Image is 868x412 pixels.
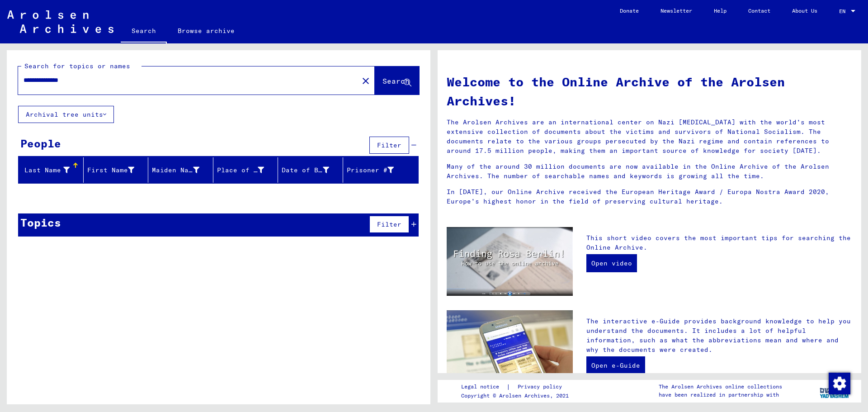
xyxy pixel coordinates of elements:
p: The Arolsen Archives online collections [659,383,782,391]
div: Prisoner # [347,166,394,175]
mat-header-cell: Maiden Name [148,157,213,183]
img: video.jpg [447,227,573,296]
p: have been realized in partnership with [659,391,782,399]
a: Open e-Guide [586,356,645,374]
div: Change consent [828,372,850,394]
div: Maiden Name [152,163,213,177]
div: Date of Birth [282,166,329,175]
button: Search [375,66,419,95]
p: The Arolsen Archives are an international center on Nazi [MEDICAL_DATA] with the world’s most ext... [447,118,852,156]
img: Arolsen_neg.svg [7,10,113,33]
a: Open video [586,254,637,272]
span: EN [839,8,849,14]
div: | [461,382,573,392]
mat-label: Search for topics or names [24,62,130,70]
button: Filter [369,137,409,154]
div: Prisoner # [347,163,408,177]
div: People [20,135,61,152]
p: In [DATE], our Online Archive received the European Heritage Award / Europa Nostra Award 2020, Eu... [447,187,852,206]
span: Search [382,76,410,85]
a: Privacy policy [510,382,573,392]
div: Place of Birth [217,166,264,175]
div: First Name [87,163,148,177]
mat-header-cell: Place of Birth [213,157,278,183]
img: Change consent [829,373,850,394]
img: eguide.jpg [447,310,573,394]
div: Last Name [22,166,70,175]
mat-icon: close [360,76,371,86]
mat-header-cell: Last Name [19,157,84,183]
mat-header-cell: Date of Birth [278,157,343,183]
div: Topics [20,214,61,231]
button: Filter [369,216,409,233]
span: Filter [377,141,401,149]
p: The interactive e-Guide provides background knowledge to help you understand the documents. It in... [586,317,852,355]
h1: Welcome to the Online Archive of the Arolsen Archives! [447,72,852,110]
button: Clear [357,71,375,90]
mat-header-cell: First Name [84,157,149,183]
div: Date of Birth [282,163,343,177]
mat-header-cell: Prisoner # [343,157,419,183]
span: Filter [377,220,401,228]
div: First Name [87,166,135,175]
div: Maiden Name [152,166,199,175]
a: Search [121,20,167,43]
p: This short video covers the most important tips for searching the Online Archive. [586,233,852,252]
div: Place of Birth [217,163,278,177]
p: Copyright © Arolsen Archives, 2021 [461,392,573,400]
a: Browse archive [167,20,245,42]
button: Archival tree units [18,106,114,123]
p: Many of the around 30 million documents are now available in the Online Archive of the Arolsen Ar... [447,162,852,181]
a: Legal notice [461,382,506,392]
div: Last Name [22,163,83,177]
img: yv_logo.png [818,379,852,402]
